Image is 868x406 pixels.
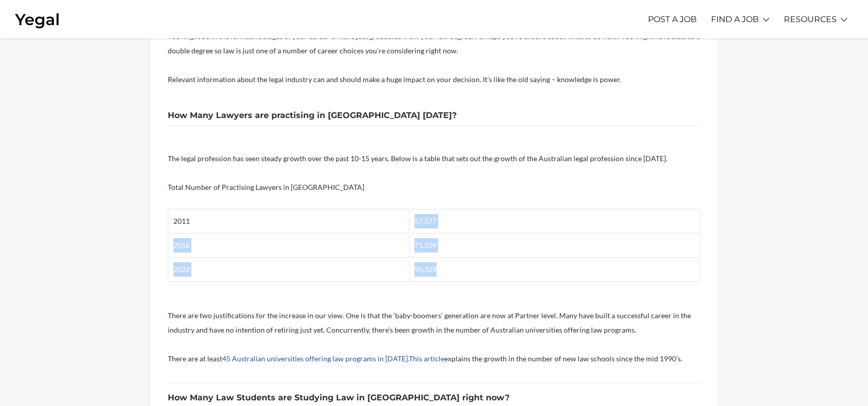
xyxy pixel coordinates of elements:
[168,110,457,120] b: How Many Lawyers are practising in [GEOGRAPHIC_DATA] [DATE]?
[222,354,408,363] a: 45 Australian universities offering law programs in [DATE]
[168,234,409,258] td: 2016
[168,352,700,366] p: There are at least . explains the growth in the number of new law schools since the mid 1990’s.
[168,72,700,87] p: Relevant information about the legal industry can and should make a huge impact on your decision....
[168,308,700,337] p: There are two justifications for the increase in our view. One is that the ‘baby-boomers’ generat...
[648,5,697,33] a: POST A JOB
[409,209,700,234] td: 57,577
[168,29,700,58] p: You might be in the formative stages of your career or have just graduated from your law degree. ...
[168,209,409,234] td: 2011
[409,258,700,282] td: 90,329
[409,234,700,258] td: 71,509
[168,258,409,282] td: 2022
[168,393,509,402] b: How Many Law Students are Studying Law in [GEOGRAPHIC_DATA] right now?
[168,151,700,166] p: The legal profession has seen steady growth over the past 10-15 years. Below is a table that sets...
[711,5,759,33] a: FIND A JOB
[784,5,837,33] a: RESOURCES
[168,180,700,195] p: Total Number of Practising Lawyers in [GEOGRAPHIC_DATA]
[409,354,444,363] a: This article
